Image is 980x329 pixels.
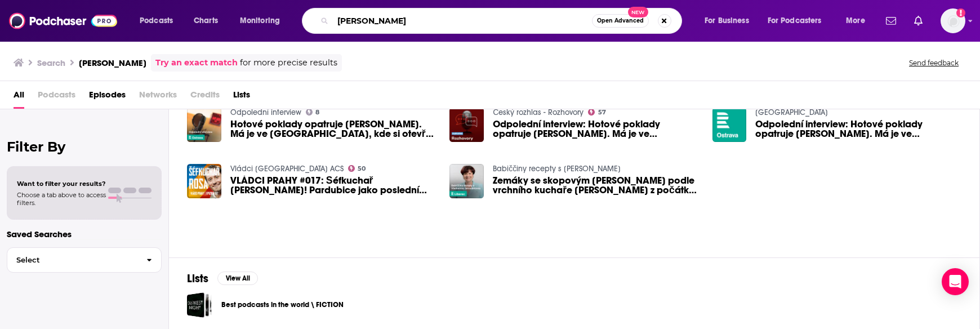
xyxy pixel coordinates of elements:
[140,13,173,29] span: Podcasts
[333,12,592,30] input: Search podcasts, credits, & more...
[941,8,965,33] span: Logged in as AllisonGren
[139,86,177,109] span: Networks
[187,292,212,318] a: Best podcasts in the world \ FICTION
[38,86,75,109] span: Podcasts
[17,191,106,207] span: Choose a tab above to access filters.
[493,176,699,195] a: Zemáky se skopovým masem podle vrchního kuchaře Václava Soukupa z počátku 20. století
[194,13,218,29] span: Charts
[37,57,65,68] h3: Search
[187,164,221,198] img: VLÁDCI PRAHY #017: Šéfkuchař Rosa válí! Pardubice jako poslední varování. Krasniqi na facku? Ryne...
[230,119,436,139] span: Hotové poklady opatruje [PERSON_NAME]. Má je ve [GEOGRAPHIC_DATA], kde si otevřel muzeum
[493,119,699,139] span: Odpolední interview: Hotové poklady opatruje [PERSON_NAME]. Má je ve [GEOGRAPHIC_DATA], kde si ot...
[449,108,484,142] img: Odpolední interview: Hotové poklady opatruje Vladimír Kuchař. Má je ve stodole, kde si otevřel mu...
[846,13,865,29] span: More
[705,13,749,29] span: For Business
[230,164,344,174] a: Vládci Prahy ACS
[942,268,969,295] div: Open Intercom Messenger
[7,256,137,264] span: Select
[240,56,337,69] span: for more precise results
[14,86,24,109] a: All
[628,7,648,17] span: New
[230,108,301,117] a: Odpolední interview
[348,165,366,172] a: 50
[187,272,208,286] h2: Lists
[712,108,747,142] img: Odpolední interview: Hotové poklady opatruje Vladimír Kuchař. Má je ve stodole, kde si otevřel mu...
[358,166,366,171] span: 50
[306,109,320,115] a: 8
[941,8,965,33] button: Show profile menu
[493,176,699,195] span: Zemáky se skopovým [PERSON_NAME] podle vrchního kuchaře [PERSON_NAME] z počátku 20. století
[232,12,295,30] button: open menu
[7,139,162,155] h2: Filter By
[755,108,828,117] a: Ostrava
[956,8,965,17] svg: Add a profile image
[233,86,250,109] a: Lists
[230,176,436,195] span: VLÁDCI PRAHY #017: Šéfkuchař [PERSON_NAME]! Pardubice jako poslední varování. Krasniqi na facku? ...
[79,57,146,68] h3: [PERSON_NAME]
[597,18,644,24] span: Open Advanced
[768,13,822,29] span: For Podcasters
[187,108,221,142] img: Hotové poklady opatruje Vladimír Kuchař. Má je ve stodole, kde si otevřel muzeum
[230,176,436,195] a: VLÁDCI PRAHY #017: Šéfkuchař Rosa válí! Pardubice jako poslední varování. Krasniqi na facku? Ryne...
[7,229,162,239] p: Saved Searches
[493,164,621,174] a: Babiččiny recepty s Vladimírou Jakouběovou
[598,110,606,115] span: 57
[221,299,344,311] a: Best podcasts in the world \ FICTION
[449,164,484,198] img: Zemáky se skopovým masem podle vrchního kuchaře Václava Soukupa z počátku 20. století
[315,110,319,115] span: 8
[132,12,188,30] button: open menu
[755,119,961,139] span: Odpolední interview: Hotové poklady opatruje [PERSON_NAME]. Má je ve [GEOGRAPHIC_DATA], kde si ot...
[493,108,583,117] a: Český rozhlas - Rozhovory
[313,8,693,34] div: Search podcasts, credits, & more...
[89,86,126,109] a: Episodes
[592,14,649,28] button: Open AdvancedNew
[190,86,220,109] span: Credits
[906,58,962,68] button: Send feedback
[217,272,258,285] button: View All
[881,11,901,30] a: Show notifications dropdown
[187,272,258,286] a: ListsView All
[493,119,699,139] a: Odpolední interview: Hotové poklady opatruje Vladimír Kuchař. Má je ve stodole, kde si otevřel mu...
[755,119,961,139] a: Odpolední interview: Hotové poklady opatruje Vladimír Kuchař. Má je ve stodole, kde si otevřel mu...
[9,10,117,32] img: Podchaser - Follow, Share and Rate Podcasts
[186,12,225,30] a: Charts
[910,11,927,30] a: Show notifications dropdown
[838,12,879,30] button: open menu
[240,13,280,29] span: Monitoring
[7,247,162,273] button: Select
[588,109,606,115] a: 57
[941,8,965,33] img: User Profile
[17,180,106,188] span: Want to filter your results?
[760,12,838,30] button: open menu
[155,56,238,69] a: Try an exact match
[230,119,436,139] a: Hotové poklady opatruje Vladimír Kuchař. Má je ve stodole, kde si otevřel muzeum
[697,12,763,30] button: open menu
